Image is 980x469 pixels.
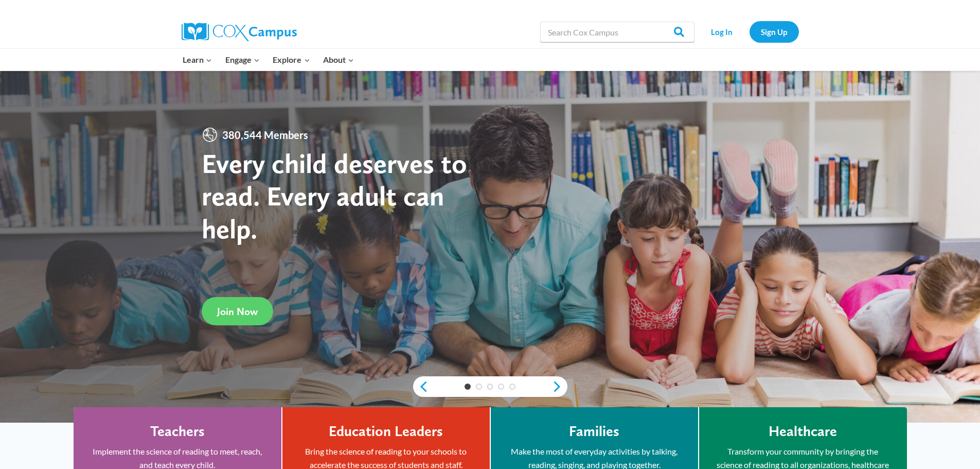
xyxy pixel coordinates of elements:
[413,376,567,397] div: content slider buttons
[476,384,482,390] a: 2
[225,53,260,66] span: Engage
[217,305,258,318] span: Join Now
[176,49,361,71] nav: Primary Navigation
[509,384,515,390] a: 5
[150,423,205,440] h4: Teachers
[769,423,837,440] h4: Healthcare
[323,53,354,66] span: About
[569,423,619,440] h4: Families
[487,384,493,390] a: 3
[182,23,297,41] img: Cox Campus
[202,147,467,245] strong: Every child deserves to read. Every adult can help.
[750,21,799,42] a: Sign Up
[183,53,212,66] span: Learn
[498,384,504,390] a: 4
[202,297,273,325] a: Join Now
[552,380,567,393] a: next
[465,384,471,390] a: 1
[700,21,744,42] a: Log In
[329,423,443,440] h4: Education Leaders
[273,53,310,66] span: Explore
[540,22,694,42] input: Search Cox Campus
[218,127,312,143] span: 380,544 Members
[413,380,429,393] a: previous
[700,21,799,42] nav: Secondary Navigation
